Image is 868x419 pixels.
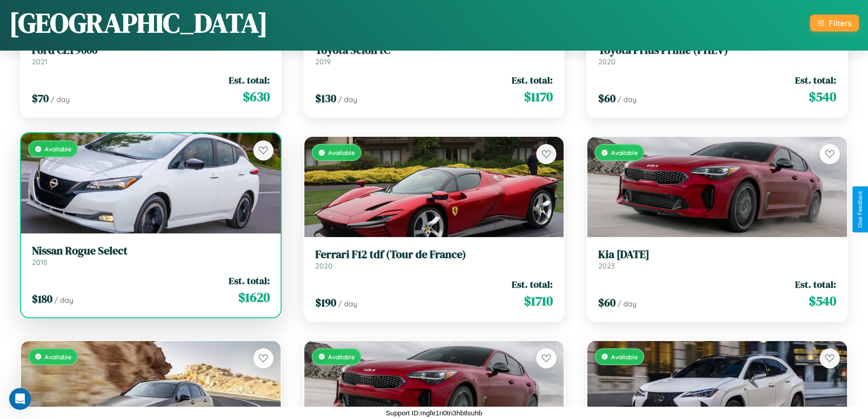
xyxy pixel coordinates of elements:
span: 2018 [32,258,47,267]
h3: Nissan Rogue Select [32,244,270,258]
a: Kia [DATE]2023 [598,248,836,270]
a: Toyota Scion tC2019 [315,44,553,66]
h3: Kia [DATE] [598,248,836,261]
h3: Toyota Scion tC [315,44,553,57]
span: $ 60 [598,91,616,106]
a: Ford CLT90002021 [32,44,270,66]
h1: [GEOGRAPHIC_DATA] [9,4,268,41]
span: 2020 [598,57,616,66]
a: Ferrari F12 tdf (Tour de France)2020 [315,248,553,270]
span: 2019 [315,57,331,66]
h3: Ferrari F12 tdf (Tour de France) [315,248,553,261]
a: Nissan Rogue Select2018 [32,244,270,267]
span: $ 130 [315,91,336,106]
span: Available [611,149,638,156]
span: 2020 [315,261,333,270]
div: Give Feedback [857,191,863,228]
iframe: Intercom live chat [9,388,31,410]
span: $ 180 [32,291,52,306]
span: $ 540 [809,88,836,106]
span: Est. total: [512,278,553,291]
span: 2021 [32,57,47,66]
span: $ 190 [315,295,336,310]
span: Available [611,353,638,361]
span: / day [617,95,637,104]
a: Toyota Prius Prime (PHEV)2020 [598,44,836,66]
span: $ 540 [809,292,836,310]
span: / day [54,295,73,305]
span: Est. total: [229,73,270,87]
span: Available [328,149,355,156]
h3: Toyota Prius Prime (PHEV) [598,44,836,57]
span: Available [328,353,355,361]
span: Est. total: [229,274,270,287]
span: Est. total: [795,73,836,87]
h3: Ford CLT9000 [32,44,270,57]
span: / day [617,299,637,308]
span: Available [45,353,72,361]
span: $ 1170 [524,88,553,106]
span: Available [45,145,72,153]
span: $ 1710 [524,292,553,310]
span: $ 70 [32,91,49,106]
span: $ 60 [598,295,616,310]
p: Support ID: mgfe1n0tn3hbtlsuhb [386,407,483,419]
button: Filters [810,15,859,31]
span: 2023 [598,261,615,270]
span: Est. total: [512,73,553,87]
span: / day [338,95,357,104]
div: Filters [829,18,852,28]
span: / day [338,299,357,308]
span: $ 1620 [238,288,270,306]
span: / day [51,95,70,104]
span: $ 630 [243,88,270,106]
span: Est. total: [795,278,836,291]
